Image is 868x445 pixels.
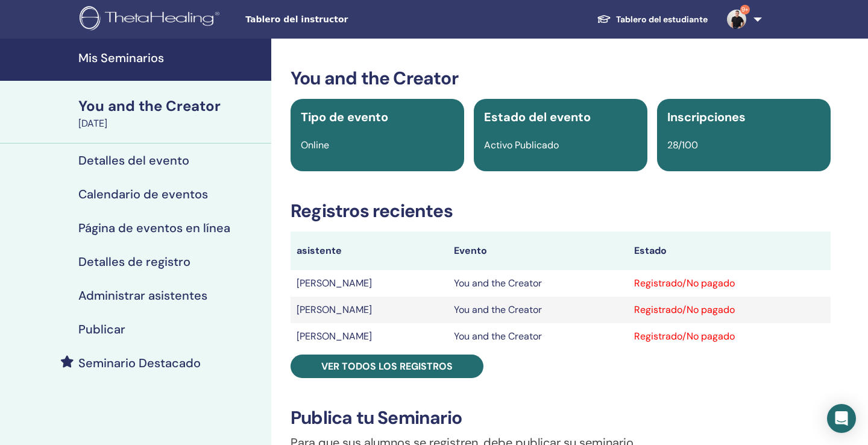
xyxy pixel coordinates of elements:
div: You and the Creator [78,96,264,116]
div: Open Intercom Messenger [827,404,856,433]
div: Registrado/No pagado [634,303,825,317]
img: default.jpg [727,10,746,29]
a: Ver todos los registros [291,355,483,378]
td: You and the Creator [448,270,628,297]
h4: Publicar [78,322,125,336]
span: 9+ [740,5,750,14]
span: Online [301,139,329,151]
span: Inscripciones [667,109,746,125]
h3: You and the Creator [291,68,831,89]
h4: Seminario Destacado [78,356,201,370]
th: asistente [291,232,448,270]
span: Ver todos los registros [321,360,453,373]
h4: Administrar asistentes [78,288,207,303]
h4: Calendario de eventos [78,187,208,201]
h4: Página de eventos en línea [78,221,230,235]
span: Activo Publicado [484,139,559,151]
td: [PERSON_NAME] [291,323,448,350]
h4: Mis Seminarios [78,51,264,65]
div: Registrado/No pagado [634,276,825,291]
th: Evento [448,232,628,270]
a: Tablero del estudiante [587,8,717,31]
span: Tipo de evento [301,109,388,125]
h4: Detalles del evento [78,153,189,168]
h3: Publica tu Seminario [291,407,831,429]
img: logo.png [80,6,224,33]
th: Estado [628,232,831,270]
div: Registrado/No pagado [634,329,825,344]
td: [PERSON_NAME] [291,297,448,323]
div: [DATE] [78,116,264,131]
span: 28/100 [667,139,698,151]
span: Tablero del instructor [245,13,426,26]
td: You and the Creator [448,323,628,350]
h3: Registros recientes [291,200,831,222]
td: [PERSON_NAME] [291,270,448,297]
td: You and the Creator [448,297,628,323]
a: You and the Creator[DATE] [71,96,271,131]
h4: Detalles de registro [78,254,190,269]
span: Estado del evento [484,109,591,125]
img: graduation-cap-white.svg [597,14,611,24]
